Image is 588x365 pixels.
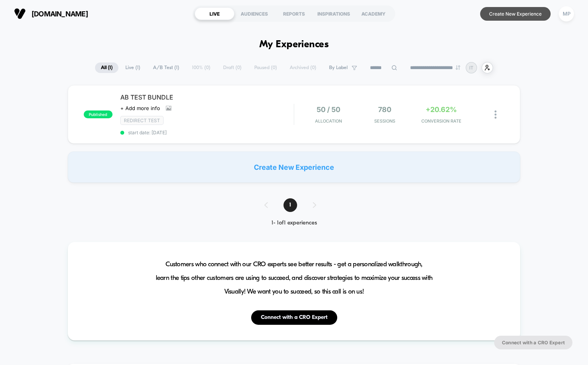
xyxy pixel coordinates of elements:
span: + Add more info [120,105,160,111]
div: 1 - 1 of 1 experiences [257,220,332,226]
span: Redirect Test [120,116,164,125]
button: Play, NEW DEMO 2025-VEED.mp4 [141,75,159,94]
span: Customers who connect with our CRO experts see better results - get a personalized walkthrough, l... [156,258,433,299]
span: 1 [283,198,297,212]
span: Live ( 1 ) [120,62,146,73]
span: A/B Test ( 1 ) [147,62,185,73]
span: AB TEST BUNDLE [120,93,294,101]
span: Allocation [315,118,342,124]
div: Current time [189,155,207,163]
h1: My Experiences [259,39,329,50]
div: Duration [208,155,229,163]
span: [DOMAIN_NAME] [32,10,88,18]
span: start date: [DATE] [120,130,294,135]
span: 780 [378,105,391,114]
div: Create New Experience [68,151,521,183]
button: Connect with a CRO Expert [494,336,572,349]
span: Sessions [359,118,411,124]
img: end [456,65,460,70]
span: published [84,110,113,118]
p: IT [469,65,474,71]
button: [DOMAIN_NAME] [12,7,90,20]
button: Connect with a CRO Expert [251,310,337,325]
div: MP [559,6,574,21]
img: Visually logo [14,8,26,20]
button: MP [556,6,576,22]
input: Volume [244,155,267,163]
div: ACADEMY [354,7,393,20]
span: +20.62% [426,105,457,114]
div: LIVE [195,7,234,20]
input: Seek [6,142,296,150]
button: Create New Experience [480,7,551,21]
div: AUDIENCES [234,7,274,20]
button: Play, NEW DEMO 2025-VEED.mp4 [4,153,16,165]
span: All ( 1 ) [95,62,118,73]
span: By Label [329,65,348,71]
div: INSPIRATIONS [314,7,354,20]
span: CONVERSION RATE [415,118,468,124]
img: close [495,110,496,119]
div: REPORTS [274,7,314,20]
span: 50 / 50 [317,105,340,114]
